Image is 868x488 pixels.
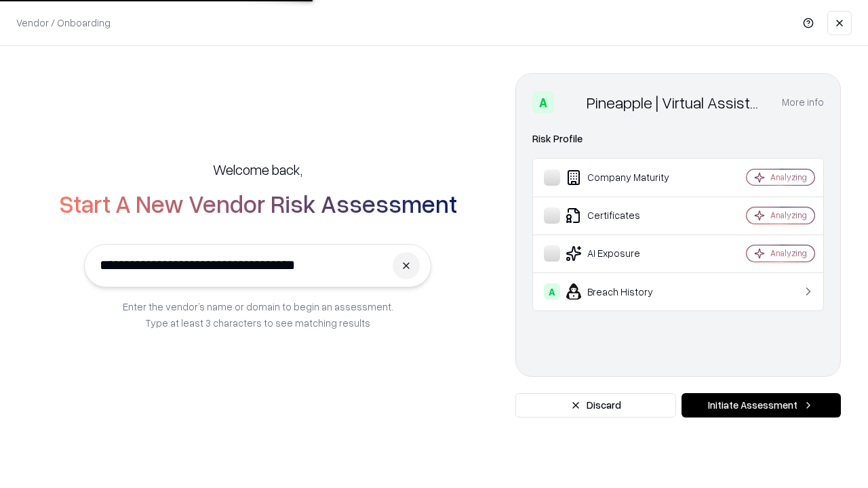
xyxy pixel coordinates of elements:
[682,393,841,418] button: Initiate Assessment
[770,247,807,259] div: Analyzing
[213,160,302,179] h5: Welcome back,
[532,131,824,147] div: Risk Profile
[544,207,706,224] div: Certificates
[544,169,706,186] div: Company Maturity
[782,90,824,115] button: More info
[559,91,581,113] img: Pineapple | Virtual Assistant Agency
[544,283,560,300] div: A
[515,393,676,418] button: Discard
[544,283,706,300] div: Breach History
[770,171,807,183] div: Analyzing
[770,209,807,221] div: Analyzing
[16,16,111,30] p: Vendor / Onboarding
[544,245,706,262] div: AI Exposure
[59,190,457,217] h2: Start A New Vendor Risk Assessment
[587,91,766,113] div: Pineapple | Virtual Assistant Agency
[123,298,393,331] p: Enter the vendor’s name or domain to begin an assessment. Type at least 3 characters to see match...
[532,91,554,113] div: A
